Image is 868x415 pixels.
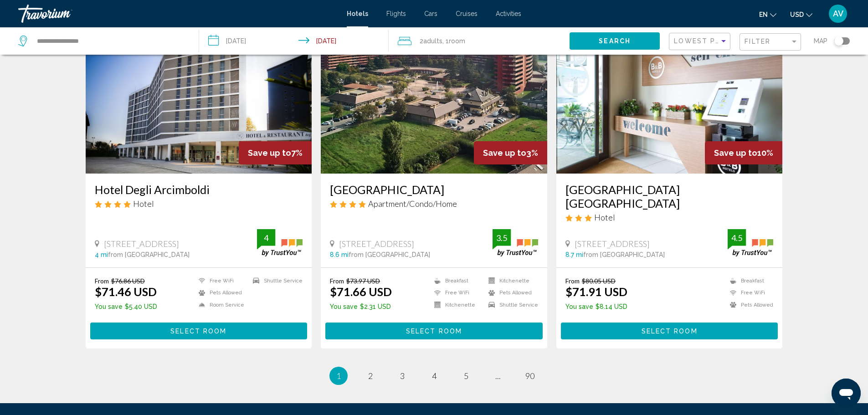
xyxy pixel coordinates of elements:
[95,183,303,196] a: Hotel Degli Arcimboldi
[565,285,627,298] ins: $71.91 USD
[194,277,248,285] li: Free WiFi
[424,10,437,17] a: Cars
[90,323,308,339] button: Select Room
[90,325,308,335] a: Select Room
[484,301,538,309] li: Shuttle Service
[368,199,457,209] span: Apartment/Condo/Home
[248,148,291,158] span: Save up to
[95,251,108,258] span: 4 mi
[347,10,368,17] a: Hotels
[565,277,580,285] span: From
[745,38,770,45] span: Filter
[728,232,746,243] div: 4.5
[86,367,783,385] ul: Pagination
[133,199,154,209] span: Hotel
[423,37,442,45] span: Adults
[599,38,631,45] span: Search
[430,289,484,297] li: Free WiFi
[330,183,538,196] a: [GEOGRAPHIC_DATA]
[565,303,627,310] p: $8.14 USD
[239,141,312,164] div: 7%
[95,303,123,310] span: You save
[561,323,778,339] button: Select Room
[814,35,827,47] span: Map
[556,28,783,174] img: Hotel image
[194,289,248,297] li: Pets Allowed
[420,35,442,47] span: 2
[330,251,349,258] span: 8.6 mi
[194,301,248,309] li: Room Service
[325,325,543,335] a: Select Room
[386,10,406,17] a: Flights
[464,371,468,381] span: 5
[406,328,462,335] span: Select Room
[400,371,405,381] span: 3
[325,323,543,339] button: Select Room
[493,229,538,256] img: trustyou-badge.svg
[199,27,389,55] button: Check-in date: Aug 26, 2025 Check-out date: Aug 27, 2025
[95,277,109,285] span: From
[430,277,484,285] li: Breakfast
[95,199,303,209] div: 4 star Hotel
[833,9,843,18] span: AV
[674,38,728,46] mat-select: Sort by
[368,371,373,381] span: 2
[725,289,773,297] li: Free WiFi
[330,303,358,310] span: You save
[321,28,547,174] img: Hotel image
[714,148,757,158] span: Save up to
[349,251,430,258] span: from [GEOGRAPHIC_DATA]
[790,8,812,21] button: Change currency
[257,229,303,256] img: trustyou-badge.svg
[790,11,804,18] span: USD
[565,212,774,222] div: 3 star Hotel
[346,277,380,285] del: $73.97 USD
[565,251,583,258] span: 8.7 mi
[336,371,341,381] span: 1
[565,183,774,210] a: [GEOGRAPHIC_DATA] [GEOGRAPHIC_DATA]
[740,33,801,51] button: Filter
[330,277,344,285] span: From
[484,289,538,297] li: Pets Allowed
[583,251,665,258] span: from [GEOGRAPHIC_DATA]
[759,11,768,18] span: en
[449,37,465,45] span: Room
[674,37,733,45] span: Lowest Price
[827,37,850,45] button: Toggle map
[642,328,698,335] span: Select Room
[456,10,478,17] a: Cruises
[432,371,437,381] span: 4
[570,32,660,49] button: Search
[582,277,616,285] del: $80.05 USD
[257,232,275,243] div: 4
[725,277,773,285] li: Breakfast
[725,301,773,309] li: Pets Allowed
[561,325,778,335] a: Select Room
[832,379,861,408] iframe: Bouton de lancement de la fenêtre de messagerie
[493,232,511,243] div: 3.5
[565,303,593,310] span: You save
[330,199,538,209] div: 4 star Apartment
[525,371,534,381] span: 90
[108,251,190,258] span: from [GEOGRAPHIC_DATA]
[442,35,465,47] span: , 1
[728,229,773,256] img: trustyou-badge.svg
[826,4,850,23] button: User Menu
[474,141,547,164] div: 3%
[495,371,501,381] span: ...
[484,277,538,285] li: Kitchenette
[496,10,521,17] a: Activities
[430,301,484,309] li: Kitchenette
[389,27,570,55] button: Travelers: 2 adults, 0 children
[86,28,312,174] img: Hotel image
